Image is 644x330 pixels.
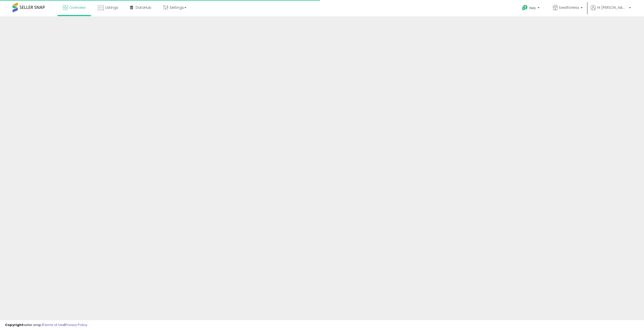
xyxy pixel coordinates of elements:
span: Help [529,6,536,10]
span: Overview [69,5,86,10]
i: Get Help [522,5,528,11]
span: Listings [105,5,118,10]
span: bestforless [559,5,579,10]
span: DataHub [136,5,151,10]
a: Help [518,1,545,16]
a: Hi [PERSON_NAME] [591,5,631,16]
span: Hi [PERSON_NAME] [597,5,627,10]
